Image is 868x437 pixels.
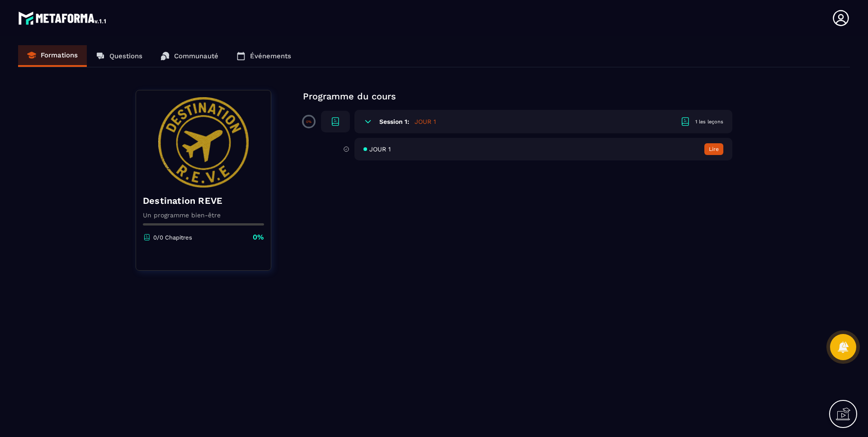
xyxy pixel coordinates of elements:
[306,120,311,124] p: 0%
[253,232,264,242] p: 0%
[695,118,723,125] div: 1 les leçons
[18,9,108,27] img: logo
[153,234,192,241] p: 0/0 Chapitres
[379,118,409,125] h6: Session 1:
[143,97,264,188] img: banner
[415,117,436,126] h5: JOUR 1
[303,90,732,103] p: Programme du cours
[143,211,264,219] p: Un programme bien-être
[704,143,723,155] button: Lire
[369,146,391,153] span: JOUR 1
[143,194,264,207] h4: Destination REVE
